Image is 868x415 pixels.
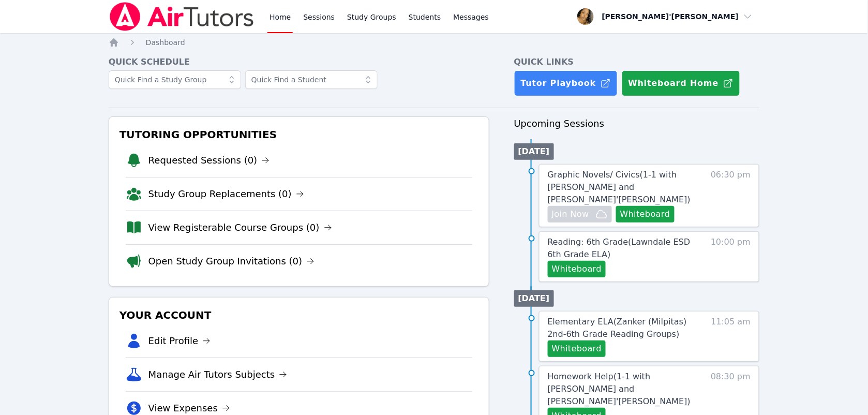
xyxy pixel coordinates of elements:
[148,153,270,168] a: Requested Sessions (0)
[146,37,185,48] a: Dashboard
[548,261,606,277] button: Whiteboard
[514,143,554,160] li: [DATE]
[514,56,760,68] h4: Quick Links
[109,37,760,48] nav: Breadcrumb
[146,38,185,47] span: Dashboard
[109,56,489,68] h4: Quick Schedule
[453,12,489,22] span: Messages
[117,306,481,324] h3: Your Account
[148,254,315,269] a: Open Study Group Invitations (0)
[711,169,751,223] span: 06:30 pm
[514,116,760,131] h3: Upcoming Sessions
[548,170,691,204] span: Graphic Novels/ Civics ( 1-1 with [PERSON_NAME] and [PERSON_NAME]'[PERSON_NAME] )
[622,70,740,96] button: Whiteboard Home
[109,2,255,31] img: Air Tutors
[548,370,700,408] a: Homework Help(1-1 with [PERSON_NAME] and [PERSON_NAME]'[PERSON_NAME])
[548,206,612,223] button: Join Now
[548,169,700,206] a: Graphic Novels/ Civics(1-1 with [PERSON_NAME] and [PERSON_NAME]'[PERSON_NAME])
[514,70,618,96] a: Tutor Playbook
[148,334,211,348] a: Edit Profile
[711,236,751,277] span: 10:00 pm
[245,70,378,89] input: Quick Find a Student
[552,208,589,220] span: Join Now
[148,187,304,201] a: Study Group Replacements (0)
[711,316,751,357] span: 11:05 am
[548,237,691,259] span: Reading: 6th Grade ( Lawndale ESD 6th Grade ELA )
[148,220,332,235] a: View Registerable Course Groups (0)
[109,70,241,89] input: Quick Find a Study Group
[548,372,691,406] span: Homework Help ( 1-1 with [PERSON_NAME] and [PERSON_NAME]'[PERSON_NAME] )
[548,236,700,261] a: Reading: 6th Grade(Lawndale ESD 6th Grade ELA)
[548,340,606,357] button: Whiteboard
[548,317,687,339] span: Elementary ELA ( Zanker (Milpitas) 2nd-6th Grade Reading Groups )
[514,290,554,307] li: [DATE]
[548,316,700,340] a: Elementary ELA(Zanker (Milpitas) 2nd-6th Grade Reading Groups)
[616,206,675,223] button: Whiteboard
[117,125,481,144] h3: Tutoring Opportunities
[148,367,288,382] a: Manage Air Tutors Subjects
